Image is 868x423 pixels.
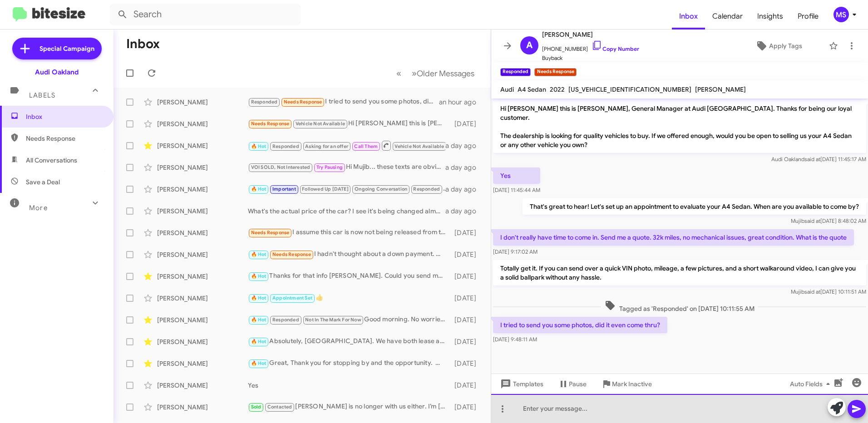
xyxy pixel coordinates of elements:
span: All Conversations [26,156,77,165]
a: Profile [790,3,826,30]
span: Vehicle Not Available [296,121,345,127]
span: Important [272,186,296,192]
span: Appointment Set [272,295,312,301]
span: Buyback [542,54,639,63]
span: Pause [569,376,587,392]
button: Templates [491,376,551,392]
div: [DATE] [450,381,483,390]
div: [PERSON_NAME] [157,315,248,325]
span: Mark Inactive [612,376,652,392]
div: Yes [248,381,450,390]
a: Special Campaign [12,38,102,59]
span: said at [804,217,820,224]
p: Yes [493,167,540,184]
div: [PERSON_NAME] [157,337,248,346]
div: [PERSON_NAME] [157,141,248,150]
span: 🔥 Hot [251,186,266,192]
span: 🔥 Hot [251,143,266,149]
p: That's great to hear! Let's set up an appointment to evaluate your A4 Sedan. When are you availab... [523,198,866,215]
span: Needs Response [251,230,290,236]
span: » [412,68,417,79]
div: an hour ago [439,98,483,107]
span: Auto Fields [790,376,833,392]
span: Sold [251,404,261,410]
span: Responded [251,99,278,105]
button: Pause [551,376,594,392]
span: A4 Sedan [518,85,546,93]
span: Responded [413,186,440,192]
span: [PHONE_NUMBER] [542,40,639,54]
div: [PERSON_NAME] [157,119,248,128]
span: said at [804,288,820,295]
span: Not In The Mark For Now [305,317,361,323]
span: Labels [29,91,55,99]
div: [PERSON_NAME] [157,250,248,259]
span: Save a Deal [26,177,60,187]
span: [DATE] 11:45:44 AM [493,187,540,193]
div: a day ago [445,163,483,172]
div: [DATE] [450,337,483,346]
small: Needs Response [534,68,576,76]
span: 🔥 Hot [251,251,266,257]
span: Try Pausing [316,164,343,170]
span: Inbox [26,112,103,121]
span: Needs Response [272,251,311,257]
span: Special Campaign [39,44,94,53]
div: Hi [PERSON_NAME] this is [PERSON_NAME], General Manager at Audi [GEOGRAPHIC_DATA]. I saw you conn... [248,118,450,129]
span: [PERSON_NAME] [542,29,639,40]
span: 🔥 Hot [251,360,266,366]
div: [DATE] [450,250,483,259]
span: Asking for an offer [305,143,348,149]
span: Contacted [267,404,292,410]
span: More [29,204,48,212]
span: Call Them [354,143,378,149]
span: [DATE] 9:17:02 AM [493,248,538,255]
span: said at [804,156,820,162]
span: 🔥 Hot [251,273,266,279]
div: [PERSON_NAME] [157,163,248,172]
div: a day ago [445,141,483,150]
span: Responded [272,317,299,323]
div: What's the actual price of the car? I see it's being changed almost daily online [248,207,445,216]
div: a day ago [445,185,483,194]
div: Audi Oakland [35,68,79,77]
button: Auto Fields [783,376,841,392]
span: Needs Response [284,99,322,105]
span: Needs Response [251,121,290,127]
button: Previous [391,64,407,83]
div: [DATE] [450,403,483,412]
div: [PERSON_NAME] [157,272,248,281]
h1: Inbox [126,37,160,51]
span: [PERSON_NAME] [695,85,746,93]
a: Calendar [705,3,750,30]
a: Copy Number [592,45,639,52]
div: a day ago [445,207,483,216]
span: Responded [272,143,299,149]
div: [PERSON_NAME] [157,381,248,390]
span: Templates [498,376,543,392]
span: Apply Tags [769,38,802,54]
div: [PERSON_NAME] [157,228,248,237]
p: I tried to send you some photos, did it even come thru? [493,317,667,333]
span: « [396,68,401,79]
span: Mujib [DATE] 8:48:02 AM [791,217,866,224]
div: [DATE] [450,228,483,237]
div: [PERSON_NAME] [157,185,248,194]
span: 🔥 Hot [251,339,266,344]
span: Vehicle Not Available [395,143,444,149]
div: [PERSON_NAME] [157,294,248,303]
span: Older Messages [417,69,474,79]
span: Audi [500,85,514,93]
div: [DATE] [450,359,483,368]
span: A [526,38,533,53]
div: MS [833,7,849,22]
span: [DATE] 9:48:11 AM [493,336,537,343]
div: [DATE] [450,119,483,128]
div: I tried to send you some photos, did it even come thru? [248,97,439,107]
div: Hi Mujib... these texts are obviously auto generated because you sold the Passat a month ago. Reg... [248,162,445,172]
div: Apologies for the inconvenience. But feel free to check our website, let us know if you see anyth... [248,140,445,151]
a: Inbox [672,3,705,30]
span: Tagged as 'Responded' on [DATE] 10:11:55 AM [601,300,758,313]
div: [DATE] [450,294,483,303]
